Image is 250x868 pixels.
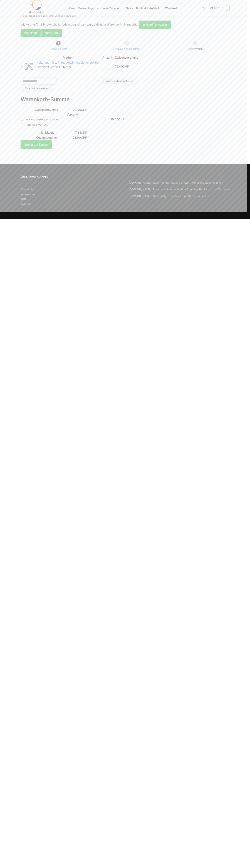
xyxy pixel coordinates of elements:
a: 79,00CHF 1 [210,3,229,14]
a: Solar-Zubehör [100,0,125,16]
span: Lieferzeit: [36,65,71,69]
a: Sales [125,0,135,16]
th: Versand [21,112,124,117]
a: Datenschutz [21,188,37,191]
th: Zwischensumme [115,55,138,60]
a: View Cart [41,29,62,37]
a: [DOMAIN_NAME]: Photovoltaik mit und ohne Speicher für Balkon und Terrasse [129,188,230,191]
button: Warenkorb aktualisieren [102,78,138,85]
span: Windkraft [165,6,178,10]
th: Zwischensumme [21,107,73,112]
a: Shopping Cart [50,47,67,50]
a: AGB [21,198,26,201]
span: CHF [81,108,87,111]
img: Warenkorb 1 [25,63,34,70]
span: Solaranlagen [78,6,95,10]
label: Abholung vor Ort [21,123,48,126]
th: Gesamtsumme [21,135,73,140]
a: [DOMAIN_NAME]: Nachhaltige Technik für moderne Haushalte [129,194,209,198]
a: Kontakt & Anfahrt [135,0,164,16]
div: „Halterung für 2 Photovoltaikmodule verstellbar“ wurde deinem Warenkorb hinzugefügt. [21,21,230,29]
h2: Warenkorb-Summe [21,96,230,103]
span: CHF [217,6,223,10]
a: Weiter zur Kasse [21,140,52,149]
button: Gutschein anwenden [21,85,53,92]
a: Impressum [21,193,35,196]
bdi: 19,00 [111,118,124,121]
p: Tiptop Technik zum Stromsparen und Stromgewinnung [21,15,76,17]
bdi: 79,00 [115,65,129,68]
span: CHF [81,131,87,134]
span: CHF [81,136,87,139]
span: CHF [118,118,124,121]
a: Halterung für 2 Photovoltaikmodule verstellbar [36,61,100,64]
span: Confirmation [188,47,203,50]
th: inkl. MwSt. [21,130,73,135]
span: View Cart [45,31,58,35]
th: Produkt [36,55,100,60]
span: CHF [123,65,129,68]
bdi: 79,00 [73,108,87,111]
a: Checkout [21,29,41,37]
span: 1 [225,6,230,11]
a: Anfahrt [21,202,30,206]
span: Solar-Zubehör [102,6,120,10]
span: Über [DOMAIN_NAME] [21,175,122,179]
bdi: 98,00 [73,136,87,139]
label: Versandkostenpauschale: [21,118,59,121]
span: Kontakt & Anfahrt [136,6,159,10]
strong: [DOMAIN_NAME] [129,194,152,198]
strong: [DOMAIN_NAME] [129,181,152,184]
th: Anzahl [100,55,115,60]
span: Sofort Lieferbar [50,65,71,69]
input: Produktmenge [105,64,109,69]
a: [DOMAIN_NAME]: Nachrichten rund um Umwelt, Klima und Nachhaltigkeit [129,181,223,184]
span: Checkout [24,31,37,35]
a: Einkauf fortsetzen [139,21,171,29]
a: Solaranlagen [77,0,100,16]
a: Windkraft [164,0,182,16]
a: Shipping and Checkout [113,47,140,50]
strong: [DOMAIN_NAME] [129,188,152,191]
span: Sales [126,6,133,10]
bdi: 7,34 [75,131,87,134]
span: 79,00 [210,6,223,10]
a: Halterung für 2 Photovoltaikmodule verstellbar aus dem Warenkorb entfernen [21,65,23,68]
